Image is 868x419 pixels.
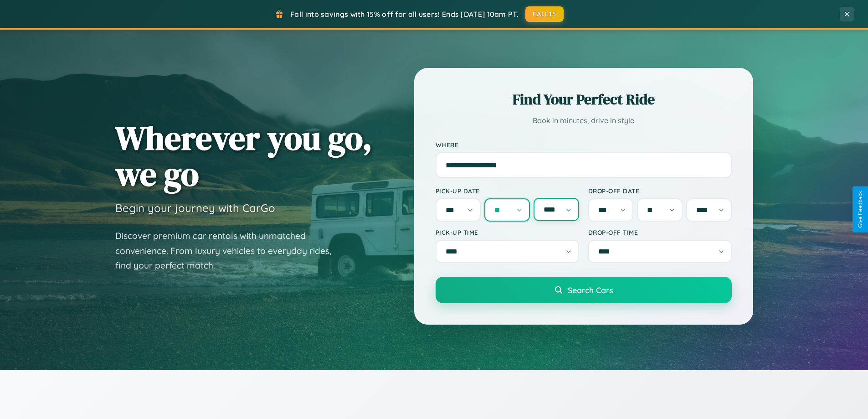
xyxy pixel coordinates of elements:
[436,228,579,236] label: Pick-up Time
[588,187,732,195] label: Drop-off Date
[436,277,732,303] button: Search Cars
[857,191,863,228] div: Give Feedback
[436,141,732,149] label: Where
[115,120,372,192] h1: Wherever you go, we go
[568,285,613,295] span: Search Cars
[115,201,275,215] h3: Begin your journey with CarGo
[115,228,343,273] p: Discover premium car rentals with unmatched convenience. From luxury vehicles to everyday rides, ...
[436,89,732,109] h2: Find Your Perfect Ride
[436,187,579,195] label: Pick-up Date
[290,10,519,19] span: Fall into savings with 15% off for all users! Ends [DATE] 10am PT.
[525,6,564,22] button: FALL15
[588,228,732,236] label: Drop-off Time
[436,114,732,127] p: Book in minutes, drive in style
